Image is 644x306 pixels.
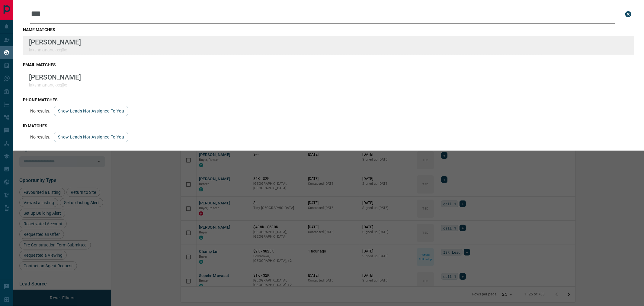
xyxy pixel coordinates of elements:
[30,109,50,113] p: No results.
[23,27,634,32] h3: name matches
[29,38,81,46] p: [PERSON_NAME]
[23,97,634,102] h3: phone matches
[30,135,50,139] p: No results.
[54,132,128,142] button: show leads not assigned to you
[29,47,81,52] p: lakshmanangkxx@x
[622,8,634,20] button: close search bar
[29,83,81,87] p: lakshmanangkxx@x
[54,106,128,116] button: show leads not assigned to you
[23,123,634,128] h3: id matches
[29,73,81,81] p: [PERSON_NAME]
[23,62,634,67] h3: email matches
